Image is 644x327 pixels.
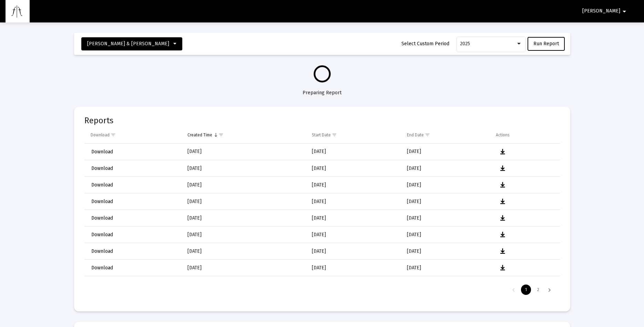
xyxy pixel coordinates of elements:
[574,4,637,18] button: [PERSON_NAME]
[307,210,402,227] td: [DATE]
[74,83,570,96] div: Preparing Report
[402,127,491,143] td: Column End Date
[307,160,402,177] td: [DATE]
[544,285,555,295] div: Next Page
[312,132,331,138] div: Start Date
[91,248,113,254] span: Download
[307,144,402,160] td: [DATE]
[91,199,113,204] span: Download
[187,215,302,222] div: [DATE]
[91,132,110,138] div: Download
[84,127,183,143] td: Column Download
[582,8,620,14] span: [PERSON_NAME]
[91,165,113,171] span: Download
[508,285,519,295] div: Previous Page
[425,132,430,137] span: Show filter options for column 'End Date'
[183,127,307,143] td: Column Created Time
[87,41,169,47] span: [PERSON_NAME] & [PERSON_NAME]
[332,132,337,137] span: Show filter options for column 'Start Date'
[307,227,402,243] td: [DATE]
[187,231,302,238] div: [DATE]
[407,132,424,138] div: End Date
[402,210,491,227] td: [DATE]
[402,193,491,210] td: [DATE]
[307,243,402,260] td: [DATE]
[620,4,628,18] mat-icon: arrow_drop_down
[460,41,470,47] span: 2025
[533,285,543,295] div: Page 2
[307,193,402,210] td: [DATE]
[84,127,560,299] div: Data grid
[187,248,302,255] div: [DATE]
[84,280,560,299] div: Page Navigation
[81,37,182,50] button: [PERSON_NAME] & [PERSON_NAME]
[187,265,302,271] div: [DATE]
[402,144,491,160] td: [DATE]
[91,182,113,188] span: Download
[84,117,113,124] mat-card-title: Reports
[533,41,559,47] span: Run Report
[307,177,402,193] td: [DATE]
[91,149,113,155] span: Download
[307,127,402,143] td: Column Start Date
[187,182,302,189] div: [DATE]
[401,41,449,47] span: Select Custom Period
[307,260,402,276] td: [DATE]
[402,160,491,177] td: [DATE]
[496,132,510,138] div: Actions
[187,148,302,155] div: [DATE]
[491,127,560,143] td: Column Actions
[187,198,302,205] div: [DATE]
[402,177,491,193] td: [DATE]
[187,165,302,172] div: [DATE]
[111,132,116,137] span: Show filter options for column 'Download'
[187,132,212,138] div: Created Time
[402,260,491,276] td: [DATE]
[521,285,531,295] div: Page 1
[402,227,491,243] td: [DATE]
[218,132,224,137] span: Show filter options for column 'Created Time'
[402,243,491,260] td: [DATE]
[528,37,565,51] button: Run Report
[402,276,491,293] td: [DATE]
[91,232,113,238] span: Download
[307,276,402,293] td: [DATE]
[91,265,113,271] span: Download
[11,4,24,18] img: Dashboard
[91,215,113,221] span: Download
